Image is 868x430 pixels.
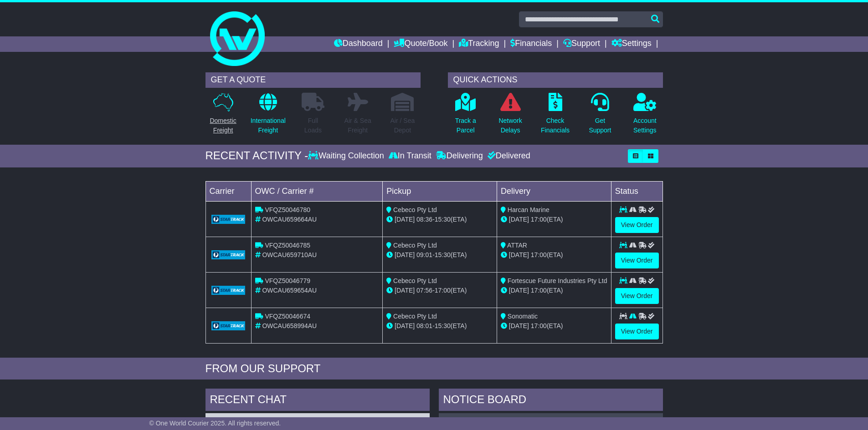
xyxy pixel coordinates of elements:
[149,420,281,427] span: © One World Courier 2025. All rights reserved.
[507,242,527,249] span: ATTAR
[563,36,600,52] a: Support
[509,251,529,258] span: [DATE]
[540,92,570,140] a: CheckFinancials
[508,313,538,320] span: Sonomatic
[611,36,652,52] a: Settings
[211,321,246,330] img: GetCarrierServiceLogo
[501,250,607,260] div: (ETA)
[589,116,611,135] p: Get Support
[262,322,317,329] span: OWCAU658994AU
[308,151,386,161] div: Waiting Collection
[497,181,611,201] td: Delivery
[211,286,246,295] img: GetCarrierServiceLogo
[501,215,607,224] div: (ETA)
[302,116,324,135] p: Full Loads
[383,181,497,201] td: Pickup
[265,313,310,320] span: VFQZ50046674
[531,216,547,223] span: 17:00
[615,324,659,339] a: View Order
[435,216,451,223] span: 15:30
[395,287,415,294] span: [DATE]
[394,36,447,52] a: Quote/Book
[205,149,308,162] div: RECENT ACTIVITY -
[611,181,663,201] td: Status
[416,322,432,329] span: 08:01
[386,321,493,331] div: - (ETA)
[395,322,415,329] span: [DATE]
[386,151,434,161] div: In Transit
[633,92,657,140] a: AccountSettings
[205,362,663,375] div: FROM OUR SUPPORT
[531,251,547,258] span: 17:00
[416,216,432,223] span: 08:36
[262,251,317,258] span: OWCAU659710AU
[393,313,437,320] span: Cebeco Pty Ltd
[531,322,547,329] span: 17:00
[498,92,522,140] a: NetworkDelays
[209,92,236,140] a: DomesticFreight
[434,151,485,161] div: Delivering
[615,253,659,268] a: View Order
[509,322,529,329] span: [DATE]
[395,251,415,258] span: [DATE]
[485,151,530,161] div: Delivered
[262,287,317,294] span: OWCAU659654AU
[386,250,493,260] div: - (ETA)
[211,250,246,259] img: GetCarrierServiceLogo
[205,181,251,201] td: Carrier
[501,286,607,295] div: (ETA)
[251,181,383,201] td: OWC / Carrier #
[509,287,529,294] span: [DATE]
[615,217,659,233] a: View Order
[541,116,570,135] p: Check Financials
[435,251,451,258] span: 15:30
[633,116,657,135] p: Account Settings
[508,277,607,284] span: Fortescue Future Industries Pty Ltd
[455,92,477,140] a: Track aParcel
[448,72,663,88] div: QUICK ACTIONS
[393,206,437,213] span: Cebeco Pty Ltd
[508,206,550,213] span: Harcan Marine
[205,389,430,413] div: RECENT CHAT
[459,36,499,52] a: Tracking
[262,216,317,223] span: OWCAU659664AU
[455,116,476,135] p: Track a Parcel
[386,286,493,295] div: - (ETA)
[211,215,246,224] img: GetCarrierServiceLogo
[390,116,415,135] p: Air / Sea Depot
[210,116,236,135] p: Domestic Freight
[251,116,286,135] p: International Freight
[416,251,432,258] span: 09:01
[386,215,493,224] div: - (ETA)
[344,116,371,135] p: Air & Sea Freight
[501,321,607,331] div: (ETA)
[509,216,529,223] span: [DATE]
[510,36,552,52] a: Financials
[395,216,415,223] span: [DATE]
[334,36,383,52] a: Dashboard
[498,116,522,135] p: Network Delays
[439,389,663,413] div: NOTICE BOARD
[531,287,547,294] span: 17:00
[250,92,286,140] a: InternationalFreight
[435,322,451,329] span: 15:30
[393,242,437,249] span: Cebeco Pty Ltd
[265,206,310,213] span: VFQZ50046780
[435,287,451,294] span: 17:00
[265,277,310,284] span: VFQZ50046779
[588,92,611,140] a: GetSupport
[416,287,432,294] span: 07:56
[393,277,437,284] span: Cebeco Pty Ltd
[205,72,421,88] div: GET A QUOTE
[615,288,659,304] a: View Order
[265,242,310,249] span: VFQZ50046785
